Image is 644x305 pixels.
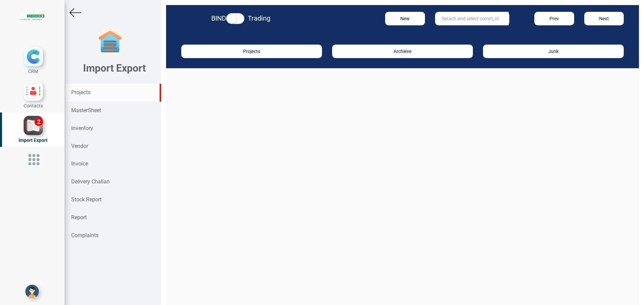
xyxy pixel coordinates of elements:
button: Archieve [332,45,473,58]
button: New [385,12,425,25]
strong: MasterSheet [71,107,101,113]
input: Serach and select comm_nr [435,12,509,25]
strong: Projects [71,89,90,96]
strong: Stock Report [71,196,102,203]
button: Projects [181,45,322,58]
span: Import Export [19,137,48,143]
strong: Trading [248,14,270,22]
button: Junk [483,45,624,58]
strong: Report [71,214,87,221]
div: 2 [34,118,43,126]
button: Prev [534,12,574,25]
strong: Vendor [71,143,88,149]
button: Next [584,12,624,25]
strong: Complaints [71,232,99,238]
img: garage-closed.png [97,29,124,56]
span: CRM [28,69,38,74]
strong: Delivery Challan [71,178,110,185]
b: Import Export [83,62,146,74]
strong: BIND [211,14,226,22]
strong: Inventory [71,125,93,131]
span: Contacts [24,103,43,108]
strong: Invoice [71,160,88,167]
